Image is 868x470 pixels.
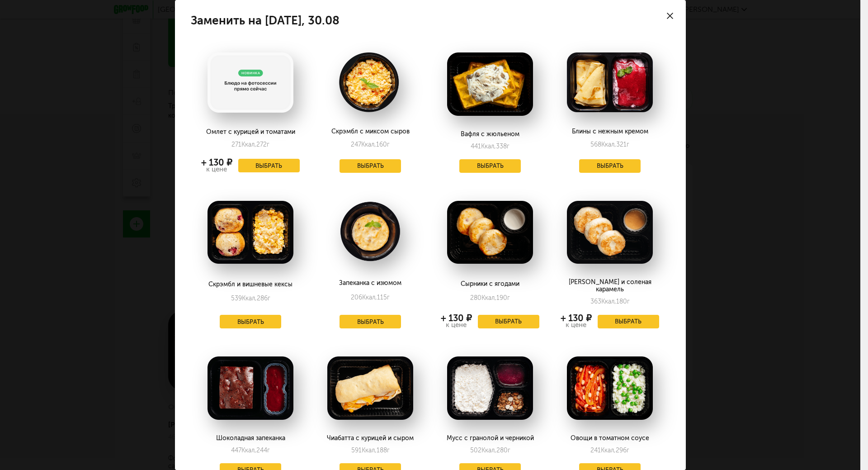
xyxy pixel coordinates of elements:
span: Ккал, [362,446,377,454]
div: Сырники с ягодами [441,280,539,290]
div: 539 286 [231,294,270,304]
button: Выбрать [238,159,300,172]
button: Выбрать [459,159,521,173]
div: [PERSON_NAME] и соленая карамель [561,279,659,293]
div: 206 115 [351,294,390,304]
div: 568 321 [590,141,629,149]
div: 241 296 [590,446,629,454]
div: Чиабатта с курицей и сыром [321,435,419,442]
img: big_noimage.png [208,52,293,113]
div: 271 272 [231,141,269,149]
div: Скрэмбл и вишневые кексы [201,281,299,290]
button: Выбрать [340,315,401,328]
img: big_F601vpJp5Wf4Dgz5.png [208,356,293,420]
div: 441 338 [471,142,509,150]
img: big_qmB7wgWxcj7AU2S7.png [327,52,413,112]
div: Скрэмбл с миксом сыров [321,128,419,136]
div: Запеканка с изюмом [321,280,419,289]
img: big_psj8Nh3MtzDMxZNy.png [327,356,413,420]
div: Блины с нежным кремом [561,128,659,136]
div: 502 280 [470,446,510,454]
button: Выбрать [598,315,659,328]
h4: Заменить на [DATE], 30.08 [191,16,670,25]
div: Омлет с курицей и томатами [201,128,299,136]
span: Ккал, [601,446,616,454]
img: big_mOe8z449M5M7lfOZ.png [567,356,653,420]
span: г [387,446,390,454]
div: к цене [441,322,472,328]
span: Ккал, [601,141,616,148]
span: г [268,294,270,302]
div: Шоколадная запеканка [201,435,299,442]
img: big_n9l4KMbTDapZjgR7.png [208,201,293,264]
div: к цене [561,322,592,328]
button: Выбрать [220,315,281,328]
span: г [387,141,390,148]
div: 363 180 [590,298,630,305]
span: Ккал, [362,294,377,301]
button: Выбрать [340,159,401,173]
span: г [507,294,510,302]
span: Ккал, [481,294,496,302]
div: 591 188 [351,446,390,454]
div: Мусс с гранолой и черникой [441,435,539,442]
span: г [267,446,270,454]
span: Ккал, [241,141,256,148]
span: Ккал, [481,142,496,150]
div: 280 190 [470,294,510,304]
div: Вафля с жюльеном [441,131,539,138]
span: г [508,446,510,454]
img: big_Arqr668XpuT4ktqJ.png [447,52,533,116]
span: г [267,141,269,148]
img: big_eqx7M5hQj0AiPcM4.png [567,201,653,264]
button: Выбрать [579,159,641,173]
div: 247 160 [351,141,390,149]
img: big_oNJ7c1XGuxDSvFDf.png [447,356,533,420]
span: г [627,446,629,454]
span: г [627,141,629,148]
div: + 130 ₽ [441,314,472,322]
div: к цене [201,166,232,173]
div: Овощи в томатном соусе [561,435,659,442]
span: Ккал, [361,141,376,148]
span: Ккал, [601,298,616,305]
span: г [387,294,390,301]
span: г [627,298,630,305]
img: big_Oj7558GKmMMoQVCH.png [447,201,533,264]
span: Ккал, [481,446,496,454]
button: Выбрать [478,315,539,328]
div: 447 244 [231,446,270,454]
img: big_jNBKMWfBmyrWEFir.png [327,201,413,262]
span: Ккал, [241,446,256,454]
div: + 130 ₽ [561,314,592,322]
img: big_48S8iAgLt4s0VwNL.png [567,52,653,112]
span: Ккал, [242,294,257,302]
span: г [507,142,509,150]
div: + 130 ₽ [201,159,232,166]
